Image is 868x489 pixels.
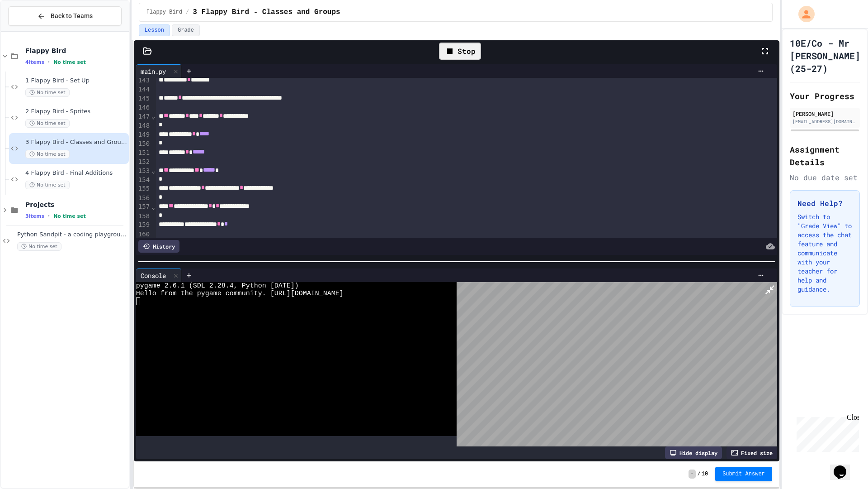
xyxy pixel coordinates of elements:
[146,9,182,16] span: Flappy Bird
[136,176,151,185] div: 154
[790,37,860,75] h1: 10E/Co - Mr [PERSON_NAME] (25-27)
[172,24,200,36] button: Grade
[25,119,70,128] span: No time set
[797,198,852,209] h3: Need Help?
[25,201,127,209] span: Projects
[193,7,340,18] span: 3 Flappy Bird - Classes and Groups
[17,231,127,239] span: Python Sandpit - a coding playground
[136,76,151,85] div: 143
[726,446,777,459] div: Fixed size
[53,213,86,219] span: No time set
[136,130,151,139] div: 149
[793,118,857,125] div: [EMAIL_ADDRESS][DOMAIN_NAME]
[53,59,86,65] span: No time set
[139,24,170,36] button: Lesson
[830,453,859,480] iframe: chat widget
[136,167,151,176] div: 153
[702,470,708,478] span: 10
[715,467,772,481] button: Submit Answer
[136,94,151,103] div: 145
[136,85,151,94] div: 144
[25,139,127,146] span: 3 Flappy Bird - Classes and Groups
[136,268,182,282] div: Console
[25,88,70,97] span: No time set
[665,446,722,459] div: Hide display
[48,212,50,220] span: •
[25,169,127,177] span: 4 Flappy Bird - Final Additions
[689,470,695,479] span: -
[136,67,170,76] div: main.py
[51,11,93,21] span: Back to Teams
[25,150,70,158] span: No time set
[790,172,860,183] div: No due date set
[790,90,860,102] h2: Your Progress
[25,59,44,65] span: 4 items
[4,4,62,58] div: Chat with us now!Close
[136,212,151,221] div: 158
[136,149,151,158] div: 151
[151,203,156,211] span: Fold line
[136,194,151,203] div: 156
[698,470,701,478] span: /
[136,139,151,149] div: 150
[136,202,151,211] div: 157
[136,230,151,239] div: 160
[17,242,61,251] span: No time set
[136,112,151,121] div: 147
[439,43,481,60] div: Stop
[138,240,179,253] div: History
[136,158,151,167] div: 152
[793,110,857,118] div: [PERSON_NAME]
[136,271,170,280] div: Console
[8,6,122,26] button: Back to Teams
[793,413,859,452] iframe: chat widget
[48,58,50,66] span: •
[186,9,189,16] span: /
[25,77,127,85] span: 1 Flappy Bird - Set Up
[136,282,299,290] span: pygame 2.6.1 (SDL 2.28.4, Python [DATE])
[151,113,156,120] span: Fold line
[136,221,151,230] div: 159
[136,121,151,130] div: 148
[25,47,127,55] span: Flappy Bird
[25,213,44,219] span: 3 items
[25,181,70,189] span: No time set
[136,184,151,193] div: 155
[151,167,156,174] span: Fold line
[722,470,765,478] span: Submit Answer
[797,212,852,294] p: Switch to "Grade View" to access the chat feature and communicate with your teacher for help and ...
[136,103,151,112] div: 146
[136,290,344,297] span: Hello from the pygame community. [URL][DOMAIN_NAME]
[789,4,817,24] div: My Account
[790,143,860,168] h2: Assignment Details
[136,64,182,78] div: main.py
[25,108,127,115] span: 2 Flappy Bird - Sprites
